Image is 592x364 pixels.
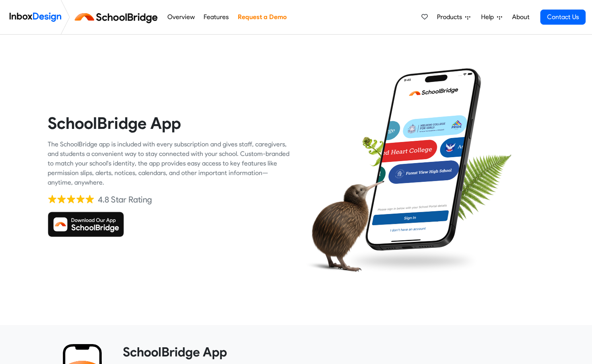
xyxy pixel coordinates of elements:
[165,9,197,25] a: Overview
[302,173,384,278] img: kiwi_bird.png
[73,8,163,27] img: schoolbridge logo
[48,212,124,237] img: Download SchoolBridge App
[235,9,289,25] a: Request a Demo
[481,12,497,22] span: Help
[540,10,586,25] a: Contact Us
[437,12,465,22] span: Products
[359,68,487,251] img: phone.png
[510,9,532,25] a: About
[202,9,231,25] a: Features
[98,194,152,206] div: 4.8 Star Rating
[478,9,505,25] a: Help
[343,246,481,276] img: shadow.png
[434,9,474,25] a: Products
[48,113,290,133] heading: SchoolBridge App
[123,344,539,360] heading: SchoolBridge App
[48,140,290,187] div: The SchoolBridge app is included with every subscription and gives staff, caregivers, and student...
